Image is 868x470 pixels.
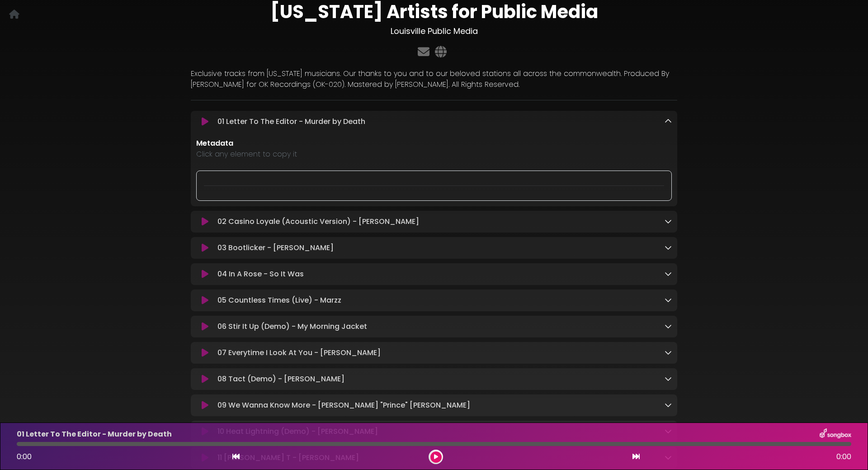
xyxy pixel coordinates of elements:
h1: [US_STATE] Artists for Public Media [191,1,677,23]
p: 03 Bootlicker - [PERSON_NAME] [217,242,334,253]
img: songbox-logo-white.png [820,428,851,440]
p: Click any element to copy it [196,149,672,160]
h3: Louisville Public Media [191,26,677,36]
span: 0:00 [836,451,851,462]
p: 01 Letter To The Editor - Murder by Death [17,429,172,440]
p: 02 Casino Loyale (Acoustic Version) - [PERSON_NAME] [217,216,419,227]
p: 05 Countless Times (Live) - Marzz [217,295,341,306]
p: 08 Tact (Demo) - [PERSON_NAME] [217,374,344,385]
p: 06 Stir It Up (Demo) - My Morning Jacket [217,321,367,332]
p: Exclusive tracks from [US_STATE] musicians. Our thanks to you and to our beloved stations all acr... [191,68,677,90]
span: 0:00 [17,451,32,462]
p: 07 Everytime I Look At You - [PERSON_NAME] [217,347,381,358]
p: 09 We Wanna Know More - [PERSON_NAME] "Prince" [PERSON_NAME] [217,400,470,411]
p: 01 Letter To The Editor - Murder by Death [217,116,365,127]
p: Metadata [196,138,672,149]
p: 04 In A Rose - So It Was [217,269,304,280]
